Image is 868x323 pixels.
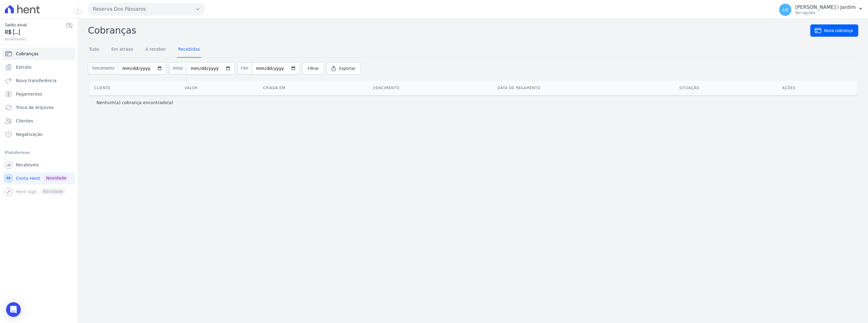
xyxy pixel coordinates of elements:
span: R$ [...] [5,28,66,36]
a: Troca de Arquivos [2,101,75,114]
th: Situação [675,81,777,95]
span: Pagamentos [16,91,42,97]
span: Conta Hent [16,175,40,181]
th: Data de pagamento [493,81,675,95]
th: Vencimento [368,81,493,95]
span: Vencimento [88,62,118,74]
div: Plataformas [5,149,73,156]
h2: Cobranças [88,24,810,37]
a: Cobranças [2,48,75,60]
nav: Sidebar [5,48,73,198]
a: Tudo [88,42,100,58]
span: Novidade [44,175,69,181]
span: Nova cobrança [824,27,853,34]
a: A receber [144,42,167,58]
span: Extrato [16,64,31,70]
a: Recebidas [177,42,201,58]
span: Cobranças [16,51,38,57]
a: Exportar [327,62,361,74]
p: Nenhum(a) cobrança encontrado(a) [96,100,173,106]
button: Reserva Dos Pássaros [88,3,205,15]
span: Troca de Arquivos [16,104,54,111]
span: Recebíveis [16,162,39,168]
a: Extrato [2,61,75,73]
a: Negativação [2,128,75,140]
a: Filtrar [302,62,324,74]
span: Fim [237,62,252,74]
th: Criada em [258,81,368,95]
a: Em atraso [110,42,134,58]
a: Pagamentos [2,88,75,100]
th: Cliente [89,81,180,95]
span: atualizando... [5,36,66,42]
div: Open Intercom Messenger [6,302,21,317]
span: Início [169,62,186,74]
span: Nova transferência [16,78,56,84]
p: [PERSON_NAME] i Jardim [795,4,856,10]
th: Ações [777,81,857,95]
p: Ver opções [795,10,856,15]
a: Recebíveis [2,159,75,171]
span: Saldo atual [5,22,66,28]
span: LG [783,8,788,12]
span: Exportar [339,65,356,71]
span: Filtrar [308,65,319,71]
span: Negativação [16,131,43,137]
a: Nova transferência [2,74,75,87]
a: Clientes [2,115,75,127]
button: LG [PERSON_NAME] i Jardim Ver opções [774,1,868,18]
a: Conta Hent Novidade [2,172,75,184]
a: Nova cobrança [810,24,858,37]
th: Valor [180,81,258,95]
span: Clientes [16,118,33,124]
